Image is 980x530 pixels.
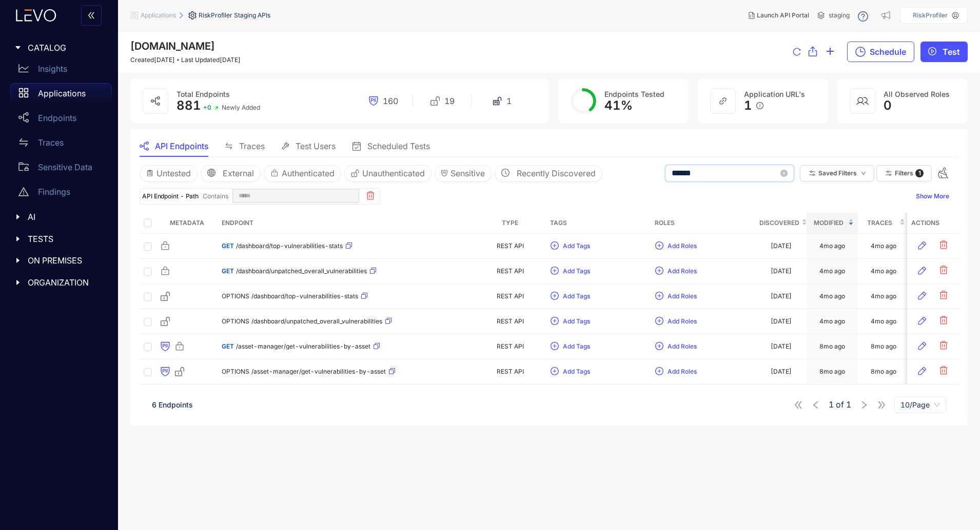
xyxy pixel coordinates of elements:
span: Unauthenticated [362,169,425,178]
span: warning [18,187,29,197]
span: 1 [846,400,851,409]
span: /dashboard/top-vulnerabilities-stats [251,293,358,300]
div: 8mo ago [871,343,896,350]
span: caret-right [14,213,22,220]
span: 160 [383,96,398,106]
span: Contains [203,189,228,204]
span: 1 [744,98,752,113]
span: Test [943,47,960,56]
button: Authenticated [264,165,341,181]
div: Created [DATE] Last Updated [DATE] [130,56,241,64]
div: 8mo ago [819,343,845,350]
button: Filters 1 [876,165,932,181]
div: 4mo ago [871,242,896,250]
span: caret-right [14,257,22,264]
div: 4mo ago [819,268,845,275]
span: plus-circle [655,267,663,276]
button: plus-circleAdd Tags [550,338,591,355]
a: Traces [10,132,112,157]
a: Insights [10,58,112,83]
span: /dashboard/top-vulnerabilities-stats [236,242,343,250]
button: Untested [140,165,198,181]
p: Sensitive Data [38,162,92,172]
span: API Endpoints [155,141,208,151]
span: Launch API Portal [757,12,809,19]
span: Authenticated [282,169,335,178]
span: OPTIONS [222,293,249,300]
div: REST API [478,242,542,250]
span: global [207,169,215,178]
span: 41 % [604,98,633,113]
button: plus-circleAdd Roles [655,288,697,304]
span: /asset-manager/get-vulnerabilities-by-asset [236,343,370,350]
div: 8mo ago [871,368,896,375]
span: Untested [156,169,191,178]
span: setting [188,11,199,19]
div: [DATE] [771,368,792,375]
span: 19 [444,96,455,106]
span: Application URL's [744,90,805,98]
span: ORGANIZATION [28,278,104,287]
span: Add Roles [668,242,697,250]
span: plus-circle [655,241,663,251]
span: External [223,169,254,178]
span: plus-circle [551,342,559,351]
a: Applications [10,83,112,108]
th: Actions [907,213,958,234]
button: Launch API Portal [740,7,817,24]
span: 1 [506,96,512,106]
p: Endpoints [38,113,76,123]
span: Add Roles [668,268,697,275]
span: Add Tags [563,343,590,350]
p: Findings [38,187,70,196]
span: Add Tags [563,318,590,325]
span: Test Users [296,141,336,151]
p: Applications [38,89,86,98]
span: Add Tags [563,368,590,375]
span: Applications [141,12,176,19]
div: [DATE] [771,343,792,350]
button: plus-circleAdd Roles [655,313,697,330]
span: Filters [895,170,913,177]
th: Type [474,213,546,234]
div: [DATE] [771,268,792,275]
div: [DATE] [771,318,792,325]
span: Recently Discovered [517,169,596,178]
span: Discovered [759,217,799,229]
span: plus-circle [551,267,559,276]
th: Roles [651,213,755,234]
span: Endpoints Tested [604,90,664,98]
p: API Endpoint - Path [142,192,199,201]
span: 0 [884,98,892,113]
span: Add Tags [563,293,590,300]
span: OPTIONS [222,318,249,325]
div: REST API [478,293,542,300]
span: ON PREMISES [28,256,104,265]
span: Sensitive [450,169,485,178]
button: plus-circleAdd Roles [655,238,697,254]
button: plus-circleAdd Roles [655,263,697,279]
button: plus-circleAdd Tags [550,313,591,330]
span: Newly Added [222,104,260,111]
div: AI [6,206,112,228]
div: 4mo ago [871,293,896,300]
span: Traces [862,217,897,229]
span: of [829,400,851,409]
div: TESTS [6,228,112,250]
button: plus-circleAdd Tags [550,263,591,279]
button: plus [826,42,835,62]
button: Schedule [847,42,914,62]
span: Show More [916,193,949,200]
div: [DATE] [771,293,792,300]
span: Add Roles [668,293,697,300]
div: REST API [478,368,542,375]
span: Saved Filters [818,170,857,177]
th: Metadata [156,213,218,234]
span: info-circle [756,102,763,109]
span: plus-circle [551,367,559,376]
button: plus-circleAdd Tags [550,363,591,380]
span: plus-circle [655,342,663,351]
span: 881 [177,98,201,113]
span: TESTS [28,234,104,243]
span: clock-circle [501,169,509,178]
